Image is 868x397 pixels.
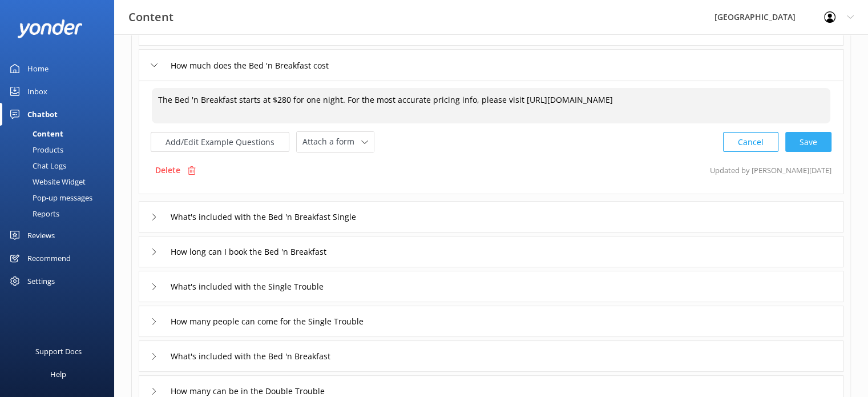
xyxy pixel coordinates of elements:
a: Reports [7,206,114,222]
div: Recommend [27,247,71,270]
div: Pop-up messages [7,190,92,206]
button: Add/Edit Example Questions [151,132,289,152]
a: Products [7,142,114,158]
a: Pop-up messages [7,190,114,206]
div: Content [7,126,63,142]
div: Support Docs [35,340,82,363]
p: Delete [155,164,180,177]
img: yonder-white-logo.png [17,19,83,38]
a: Chat Logs [7,158,114,174]
div: Reports [7,206,59,222]
div: Website Widget [7,174,86,190]
button: Save [785,132,831,152]
h3: Content [128,8,173,26]
a: Content [7,126,114,142]
span: Attach a form [302,135,361,148]
div: Home [27,57,49,80]
div: Reviews [27,224,55,247]
div: Settings [27,270,55,292]
div: Help [50,363,66,386]
p: Updated by [PERSON_NAME] [DATE] [710,159,831,181]
textarea: The Bed 'n Breakfast starts at $280 for one night. For the most accurate pricing info, please vis... [152,88,830,123]
button: Cancel [723,132,778,152]
div: Chat Logs [7,158,66,174]
div: Inbox [27,80,47,103]
a: Website Widget [7,174,114,190]
div: Products [7,142,63,158]
div: Chatbot [27,103,58,126]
